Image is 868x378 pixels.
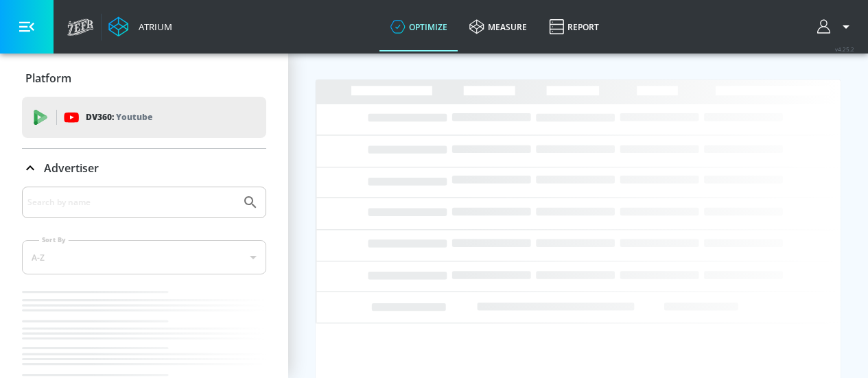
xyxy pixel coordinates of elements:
p: DV360: [86,110,152,125]
div: Atrium [133,21,172,33]
p: Youtube [116,110,152,124]
input: Search by name [27,193,235,211]
div: A-Z [22,240,266,274]
div: Platform [22,59,266,97]
a: Report [538,2,610,51]
a: Atrium [108,16,172,37]
label: Sort By [39,235,69,244]
div: DV360: Youtube [22,97,266,138]
a: measure [458,2,538,51]
p: Platform [25,71,71,86]
a: optimize [379,2,458,51]
div: Advertiser [22,149,266,187]
span: v 4.25.2 [835,45,854,53]
p: Advertiser [44,161,99,176]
